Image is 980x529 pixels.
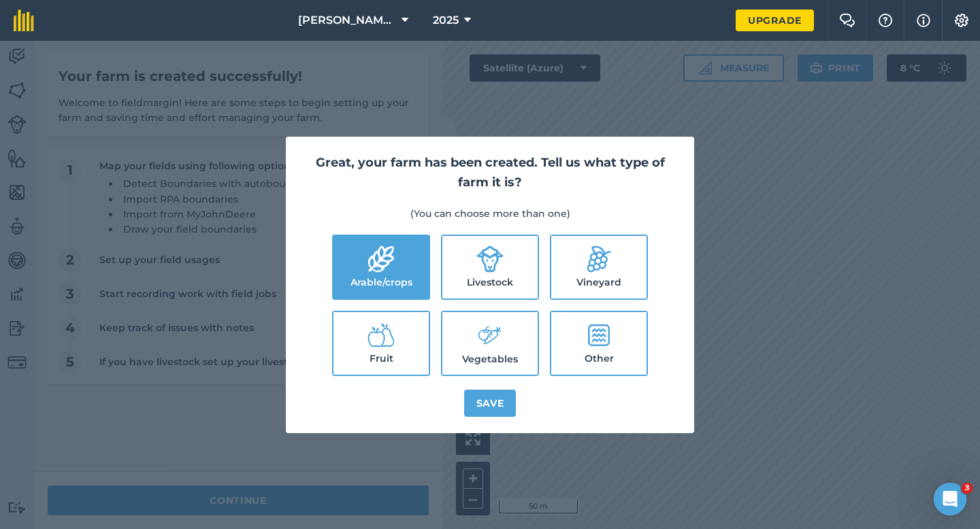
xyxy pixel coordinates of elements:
[298,12,396,29] span: [PERSON_NAME] & Sons
[442,236,538,298] label: Livestock
[736,10,814,31] a: Upgrade
[302,153,678,192] h2: Great, your farm has been created. Tell us what type of farm it is?
[302,206,678,221] p: (You can choose more than one)
[934,483,966,515] iframe: Intercom live chat
[917,12,930,29] img: svg+xml;base64,PHN2ZyB4bWxucz0iaHR0cDovL3d3dy53My5vcmcvMjAwMC9zdmciIHdpZHRoPSIxNyIgaGVpZ2h0PSIxNy...
[464,390,517,417] button: Save
[839,14,855,27] img: Two speech bubbles overlapping with the left bubble in the forefront
[877,14,894,27] img: A question mark icon
[442,312,538,375] label: Vegetables
[333,312,429,375] label: Fruit
[551,236,647,298] label: Vineyard
[551,312,647,375] label: Other
[433,12,459,29] span: 2025
[962,483,973,494] span: 3
[333,236,429,298] label: Arable/crops
[953,14,970,27] img: A cog icon
[14,10,34,31] img: fieldmargin Logo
